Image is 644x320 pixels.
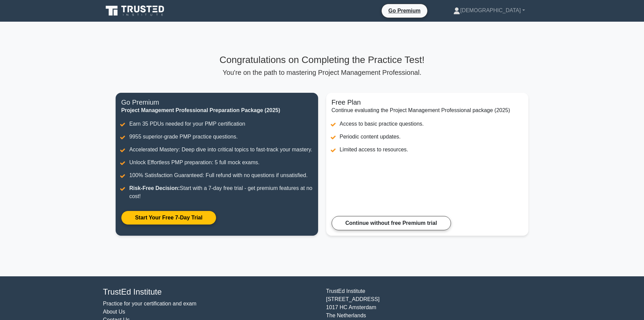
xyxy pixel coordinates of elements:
a: Continue without free Premium trial [332,216,451,230]
a: Practice for your certification and exam [103,301,197,306]
a: [DEMOGRAPHIC_DATA] [437,4,541,17]
a: About Us [103,309,125,315]
h3: Congratulations on Completing the Practice Test! [116,54,528,66]
a: Start Your Free 7-Day Trial [121,211,216,225]
a: Go Premium [384,6,425,15]
h4: TrustEd Institute [103,287,318,297]
p: You're on the path to mastering Project Management Professional. [116,68,528,77]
